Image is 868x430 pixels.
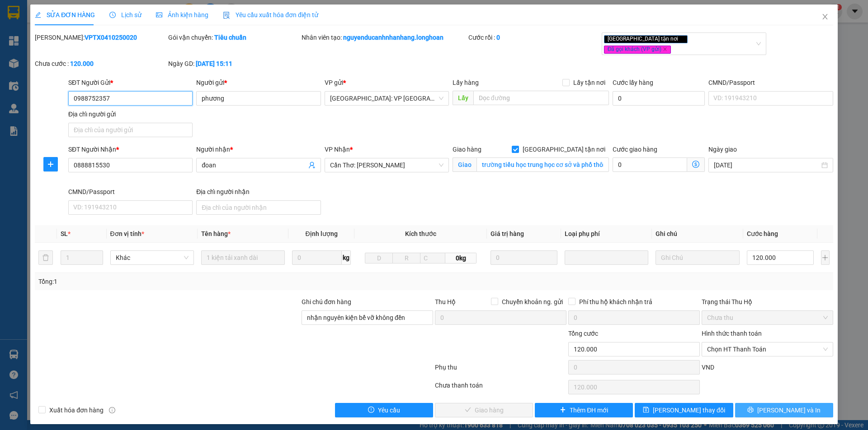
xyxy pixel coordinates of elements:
[613,157,687,172] input: Cước giao hàng
[343,34,443,41] b: nguyenducanhnhanhang.longhoan
[110,230,144,237] span: Đơn vị tính
[821,250,830,265] button: plus
[35,32,166,42] div: [PERSON_NAME]:
[821,13,829,20] span: close
[453,157,476,172] span: Giao
[708,78,833,88] div: CMND/Passport
[679,37,684,41] span: close
[635,403,733,417] button: save[PERSON_NAME] thay đổi
[335,403,433,417] button: exclamation-circleYêu cầu
[43,157,58,171] button: plus
[196,187,321,197] div: Địa chỉ người nhận
[168,32,300,42] div: Gói vận chuyển:
[156,12,162,18] span: picture
[702,364,714,371] span: VND
[453,146,481,153] span: Giao hàng
[330,92,443,105] span: Hà Nội: VP Quận Thanh Xuân
[196,200,321,215] input: Địa chỉ của người nhận
[85,34,137,41] b: VPTX0410250020
[68,78,193,88] div: SĐT Người Gửi
[109,407,115,413] span: info-circle
[68,187,193,197] div: CMND/Passport
[453,91,473,105] span: Lấy
[653,405,725,415] span: [PERSON_NAME] thay đổi
[44,161,57,168] span: plus
[305,230,337,237] span: Định lượng
[38,250,53,265] button: delete
[365,253,393,264] input: D
[302,298,351,305] label: Ghi chú đơn hàng
[70,60,94,67] b: 120.000
[613,146,657,153] label: Cước giao hàng
[476,157,609,172] input: Giao tận nơi
[434,362,567,378] div: Phụ thu
[604,35,688,43] span: [GEOGRAPHIC_DATA] tận nơi
[435,403,533,417] button: checkGiao hàng
[747,407,754,414] span: printer
[38,277,335,287] div: Tổng: 1
[656,250,739,265] input: Ghi Chú
[325,146,350,153] span: VP Nhận
[491,230,524,237] span: Giá trị hàng
[735,403,833,417] button: printer[PERSON_NAME] và In
[223,11,318,18] span: Yêu cầu xuất hóa đơn điện tử
[196,78,321,88] div: Người gửi
[342,250,351,265] span: kg
[420,253,445,264] input: C
[168,59,300,69] div: Ngày GD:
[707,311,828,324] span: Chưa thu
[201,250,285,265] input: VD: Bàn, Ghế
[491,250,558,265] input: 0
[561,225,652,243] th: Loại phụ phí
[46,405,107,415] span: Xuất hóa đơn hàng
[702,297,833,307] div: Trạng thái Thu Hộ
[757,405,821,415] span: [PERSON_NAME] và In
[613,91,705,106] input: Cước lấy hàng
[812,5,838,30] button: Close
[519,144,609,154] span: [GEOGRAPHIC_DATA] tận nơi
[692,161,699,168] span: dollar-circle
[405,230,436,237] span: Kích thước
[496,34,500,41] b: 0
[156,11,208,18] span: Ảnh kiện hàng
[68,123,193,137] input: Địa chỉ của người gửi
[570,405,608,415] span: Thêm ĐH mới
[368,407,374,414] span: exclamation-circle
[707,342,828,356] span: Chọn HT Thanh Toán
[568,330,598,337] span: Tổng cước
[663,47,667,51] span: close
[325,78,449,88] div: VP gửi
[68,144,193,154] div: SĐT Người Nhận
[613,79,653,86] label: Cước lấy hàng
[223,12,230,19] img: icon
[473,91,609,105] input: Dọc đường
[453,79,479,86] span: Lấy hàng
[576,297,656,307] span: Phí thu hộ khách nhận trả
[35,11,95,18] span: SỬA ĐƠN HÀNG
[68,109,193,119] div: Địa chỉ người gửi
[434,380,567,396] div: Chưa thanh toán
[109,12,116,18] span: clock-circle
[747,230,778,237] span: Cước hàng
[109,11,142,18] span: Lịch sử
[116,251,189,264] span: Khác
[196,144,321,154] div: Người nhận
[392,253,420,264] input: R
[330,158,443,172] span: Cần Thơ: Kho Ninh Kiều
[468,32,600,42] div: Cước rồi :
[214,34,246,41] b: Tiêu chuẩn
[652,225,743,243] th: Ghi chú
[201,230,231,237] span: Tên hàng
[196,60,232,67] b: [DATE] 15:11
[560,407,566,414] span: plus
[714,160,819,170] input: Ngày giao
[302,32,467,42] div: Nhân viên tạo:
[35,12,41,18] span: edit
[302,310,433,325] input: Ghi chú đơn hàng
[445,253,476,264] span: 0kg
[708,146,737,153] label: Ngày giao
[535,403,633,417] button: plusThêm ĐH mới
[308,162,316,169] span: user-add
[702,330,762,337] label: Hình thức thanh toán
[604,46,671,54] span: Đã gọi khách (VP gửi)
